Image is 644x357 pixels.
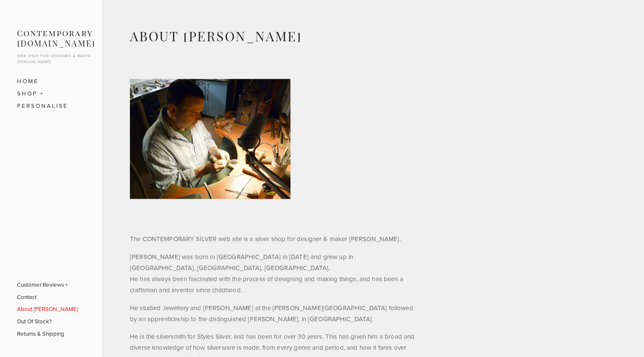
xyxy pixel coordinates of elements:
a: Customer Reviews [17,279,78,291]
h1: About [PERSON_NAME] [130,28,415,44]
a: SHOP [17,87,85,100]
a: Returns & Shipping [17,328,78,340]
a: About [PERSON_NAME] [17,303,78,315]
p: The CONTEMPORARY SILVER web site is a silver shop for designer & maker [PERSON_NAME]. [130,233,415,245]
a: Home [17,75,85,87]
img: P1080602Lv_240.jpg [130,59,290,219]
p: Web shop for designer & maker [PERSON_NAME] [17,53,95,64]
a: Out Of Stock? [17,315,78,328]
p: He studied Jewellery and [PERSON_NAME] at the [PERSON_NAME][GEOGRAPHIC_DATA] followed by an appre... [130,302,415,325]
a: Contact [17,291,78,303]
p: [PERSON_NAME] was born in [GEOGRAPHIC_DATA] in [DATE] and grew up in [GEOGRAPHIC_DATA], [GEOGRAPH... [130,251,415,296]
a: Contemporary [DOMAIN_NAME] [17,28,95,49]
a: Personalise [17,100,85,112]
